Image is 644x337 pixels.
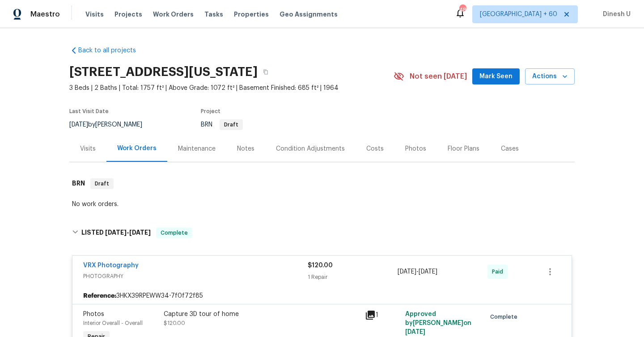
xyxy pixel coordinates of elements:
[308,262,333,269] span: $120.00
[117,144,157,153] div: Work Orders
[480,10,557,19] span: [GEOGRAPHIC_DATA] + 60
[30,10,60,19] span: Maestro
[201,109,220,114] span: Project
[276,144,345,153] div: Condition Adjustments
[459,5,466,14] div: 489
[105,229,127,236] span: [DATE]
[69,46,155,55] a: Back to all projects
[69,67,258,76] h2: [STREET_ADDRESS][US_STATE]
[237,144,254,153] div: Notes
[114,10,142,19] span: Projects
[69,119,153,130] div: by [PERSON_NAME]
[490,312,521,321] span: Complete
[479,71,513,82] span: Mark Seen
[366,144,384,153] div: Costs
[85,10,104,19] span: Visits
[80,144,96,153] div: Visits
[419,269,437,275] span: [DATE]
[157,228,191,237] span: Complete
[83,311,104,317] span: Photos
[405,144,426,153] div: Photos
[234,10,269,19] span: Properties
[81,227,151,238] h6: LISTED
[532,71,568,82] span: Actions
[83,320,143,326] span: Interior Overall - Overall
[492,267,507,276] span: Paid
[308,273,398,282] div: 1 Repair
[525,68,575,85] button: Actions
[72,288,572,304] div: 3HKX39RPEWW34-7f0f72f85
[91,179,113,188] span: Draft
[410,72,467,81] span: Not seen [DATE]
[164,320,185,326] span: $120.00
[258,64,274,80] button: Copy Address
[398,267,437,276] span: -
[83,262,139,269] a: VRX Photography
[204,11,223,17] span: Tasks
[69,122,88,128] span: [DATE]
[83,291,116,300] b: Reference:
[220,122,242,127] span: Draft
[83,272,308,281] span: PHOTOGRAPHY
[72,200,572,209] div: No work orders.
[280,10,338,19] span: Geo Assignments
[405,329,425,335] span: [DATE]
[365,310,400,320] div: 1
[153,10,194,19] span: Work Orders
[72,178,85,189] h6: BRN
[599,10,631,19] span: Dinesh U
[69,109,109,114] span: Last Visit Date
[105,229,151,236] span: -
[398,269,416,275] span: [DATE]
[201,122,243,128] span: BRN
[448,144,479,153] div: Floor Plans
[69,84,394,93] span: 3 Beds | 2 Baths | Total: 1757 ft² | Above Grade: 1072 ft² | Basement Finished: 685 ft² | 1964
[405,311,471,335] span: Approved by [PERSON_NAME] on
[178,144,216,153] div: Maintenance
[69,219,575,247] div: LISTED [DATE]-[DATE]Complete
[164,310,360,319] div: Capture 3D tour of home
[129,229,151,236] span: [DATE]
[472,68,520,85] button: Mark Seen
[501,144,519,153] div: Cases
[69,169,575,198] div: BRN Draft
